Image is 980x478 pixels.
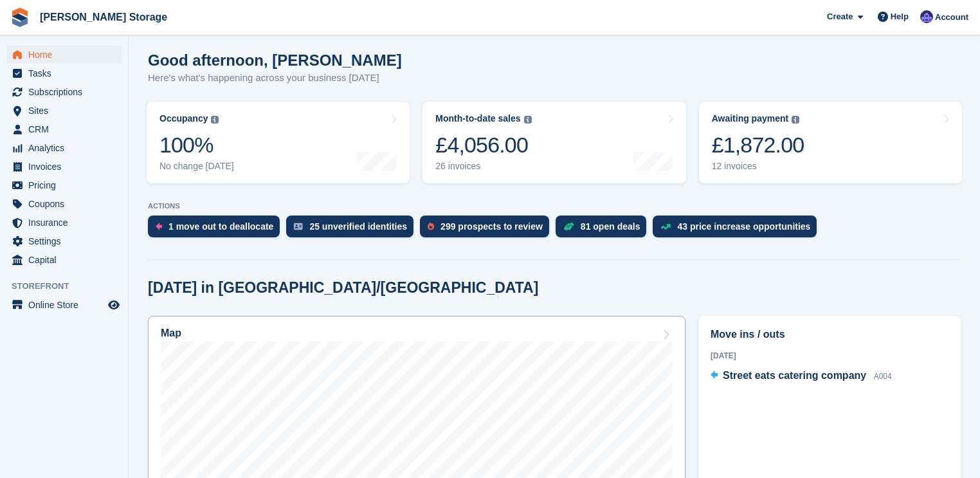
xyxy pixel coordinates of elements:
[148,216,286,244] a: 1 move out to deallocate
[711,368,892,385] a: Street eats catering company A004
[28,158,105,176] span: Invoices
[435,113,520,124] div: Month-to-date sales
[309,221,407,232] div: 25 unverified identities
[581,221,640,232] div: 81 open deals
[156,223,162,230] img: move_outs_to_deallocate_icon-f764333ba52eb49d3ac5e1228854f67142a1ed5810a6f6cc68b1a99e826820c5.svg
[699,102,962,183] a: Awaiting payment £1,872.00 12 invoices
[161,327,181,339] h2: Map
[827,10,853,23] span: Create
[147,102,410,183] a: Occupancy 100% No change [DATE]
[28,120,105,138] span: CRM
[711,327,948,342] h2: Move ins / outs
[28,195,105,213] span: Coupons
[148,279,538,297] h2: [DATE] in [GEOGRAPHIC_DATA]/[GEOGRAPHIC_DATA]
[6,195,122,213] a: menu
[6,139,122,157] a: menu
[6,46,122,64] a: menu
[211,116,219,124] img: icon-info-grey-7440780725fd019a000dd9b08b2336e03edf1995a4989e88bcd33f0948082b44.svg
[935,11,968,24] span: Account
[6,64,122,82] a: menu
[440,221,543,232] div: 299 prospects to review
[28,64,105,82] span: Tasks
[6,232,122,250] a: menu
[148,202,961,210] p: ACTIONS
[28,139,105,157] span: Analytics
[428,223,434,230] img: prospect-51fa495bee0391a8d652442698ab0144808aea92771e9ea1ae160a38d050c398.svg
[148,71,402,86] p: Here's what's happening across your business [DATE]
[28,83,105,101] span: Subscriptions
[712,161,804,172] div: 12 invoices
[6,296,122,314] a: menu
[420,216,556,244] a: 299 prospects to review
[35,6,172,28] a: [PERSON_NAME] Storage
[28,46,105,64] span: Home
[12,280,128,293] span: Storefront
[6,120,122,138] a: menu
[6,214,122,232] a: menu
[435,132,531,158] div: £4,056.00
[723,370,866,381] span: Street eats catering company
[159,132,234,158] div: 100%
[792,116,799,124] img: icon-info-grey-7440780725fd019a000dd9b08b2336e03edf1995a4989e88bcd33f0948082b44.svg
[6,158,122,176] a: menu
[286,216,420,244] a: 25 unverified identities
[6,83,122,101] a: menu
[660,224,671,230] img: price_increase_opportunities-93ffe204e8149a01c8c9dc8f82e8f89637d9d84a8eef4429ea346261dce0b2c0.svg
[168,221,273,232] div: 1 move out to deallocate
[6,251,122,269] a: menu
[148,51,402,69] h1: Good afternoon, [PERSON_NAME]
[435,161,531,172] div: 26 invoices
[159,161,234,172] div: No change [DATE]
[653,216,823,244] a: 43 price increase opportunities
[891,10,909,23] span: Help
[28,214,105,232] span: Insurance
[28,232,105,250] span: Settings
[294,223,303,230] img: verify_identity-adf6edd0f0f0b5bbfe63781bf79b02c33cf7c696d77639b501bdc392416b5a36.svg
[28,102,105,120] span: Sites
[874,372,892,381] span: A004
[159,113,208,124] div: Occupancy
[28,251,105,269] span: Capital
[711,350,948,362] div: [DATE]
[6,102,122,120] a: menu
[563,222,574,231] img: deal-1b604bf984904fb50ccaf53a9ad4b4a5d6e5aea283cecdc64d6e3604feb123c2.svg
[106,297,122,313] a: Preview store
[422,102,685,183] a: Month-to-date sales £4,056.00 26 invoices
[524,116,532,124] img: icon-info-grey-7440780725fd019a000dd9b08b2336e03edf1995a4989e88bcd33f0948082b44.svg
[712,132,804,158] div: £1,872.00
[556,216,653,244] a: 81 open deals
[6,176,122,194] a: menu
[712,113,789,124] div: Awaiting payment
[677,221,810,232] div: 43 price increase opportunities
[28,176,105,194] span: Pricing
[10,8,30,27] img: stora-icon-8386f47178a22dfd0bd8f6a31ec36ba5ce8667c1dd55bd0f319d3a0aa187defe.svg
[28,296,105,314] span: Online Store
[920,10,933,23] img: Tim Sinnott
